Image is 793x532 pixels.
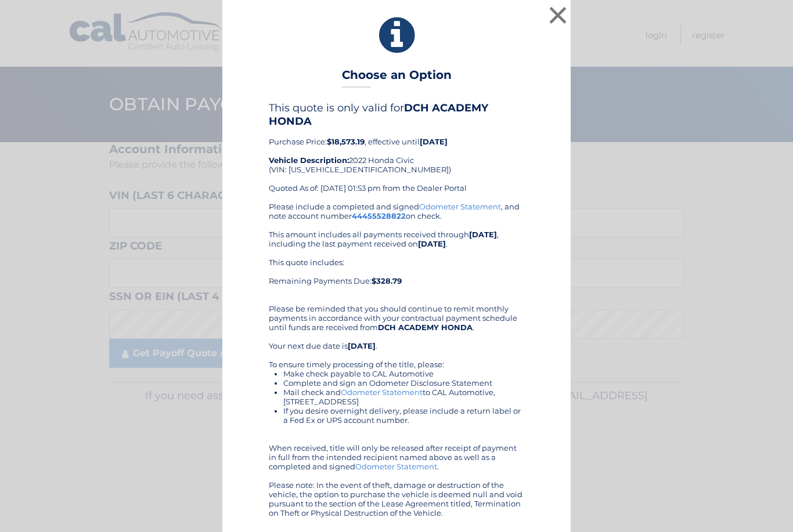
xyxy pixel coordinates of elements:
[420,137,448,146] b: [DATE]
[469,230,497,239] b: [DATE]
[355,462,437,471] a: Odometer Statement
[342,68,452,88] h3: Choose an Option
[269,102,488,127] b: DCH ACADEMY HONDA
[283,388,524,406] li: Mail check and to CAL Automotive, [STREET_ADDRESS]
[327,137,365,146] b: $18,573.19
[269,202,524,517] div: Please include a completed and signed , and note account number on check. This amount includes al...
[372,276,402,285] b: $328.79
[269,155,349,165] strong: Vehicle Description:
[546,3,569,27] button: ×
[348,341,376,350] b: [DATE]
[341,388,423,397] a: Odometer Statement
[283,378,524,388] li: Complete and sign an Odometer Disclosure Statement
[269,102,524,127] h4: This quote is only valid for
[378,323,473,332] b: DCH ACADEMY HONDA
[283,406,524,425] li: If you desire overnight delivery, please include a return label or a Fed Ex or UPS account number.
[283,369,524,378] li: Make check payable to CAL Automotive
[419,202,501,211] a: Odometer Statement
[269,258,524,295] div: This quote includes: Remaining Payments Due:
[269,102,524,201] div: Purchase Price: , effective until 2022 Honda Civic (VIN: [US_VEHICLE_IDENTIFICATION_NUMBER]) Quot...
[352,211,406,220] a: 44455528822
[418,239,446,248] b: [DATE]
